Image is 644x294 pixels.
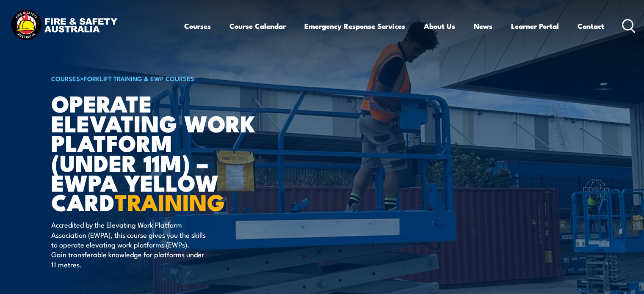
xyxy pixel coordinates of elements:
a: News [474,15,492,37]
p: Accredited by the Elevating Work Platform Association (EWPA), this course gives you the skills to... [51,220,206,269]
h1: Operate Elevating Work Platform (under 11m) – EWPA Yellow Card [51,93,260,212]
a: Contact [578,15,604,37]
h6: > [51,73,260,83]
a: Emergency Response Services [304,15,405,37]
a: Learner Portal [511,15,559,37]
a: About Us [424,15,455,37]
a: Course Calendar [229,15,286,37]
a: COURSES [51,74,80,83]
strong: TRAINING [115,184,225,219]
a: Courses [184,15,211,37]
a: Forklift Training & EWP Courses [84,74,194,83]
